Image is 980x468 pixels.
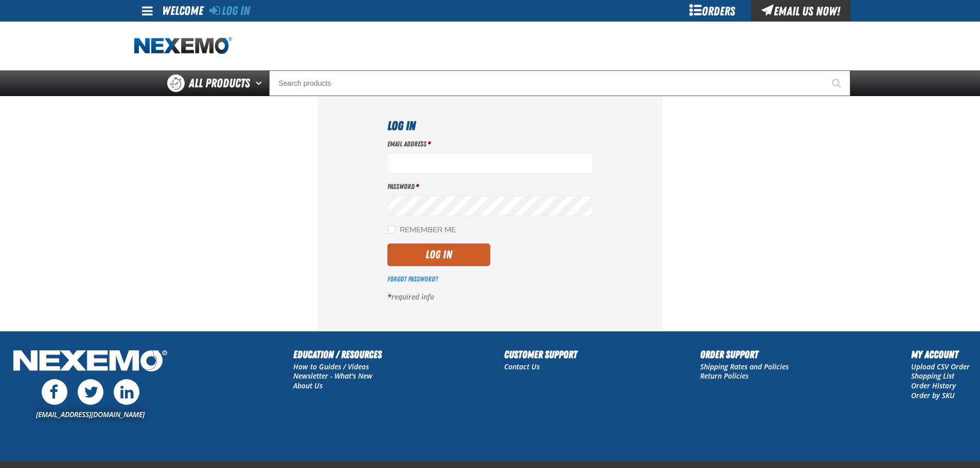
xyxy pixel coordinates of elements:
[293,362,369,371] a: How to Guides / Videos
[504,362,540,371] a: Contact Us
[700,362,789,371] a: Shipping Rates and Policies
[700,347,789,362] h2: Order Support
[504,347,577,362] h2: Customer Support
[387,117,593,135] h1: Log In
[387,226,456,235] label: Remember Me
[134,37,232,55] a: Home
[293,381,323,390] a: About Us
[293,347,382,362] h2: Education / Resources
[189,74,250,92] span: All Products
[911,347,970,362] h2: My Account
[387,244,490,266] button: Log In
[10,347,170,377] img: Nexemo Logo
[36,409,145,419] a: [EMAIL_ADDRESS][DOMAIN_NAME]
[825,70,850,96] button: Start Searching
[387,226,396,234] input: Remember Me
[911,390,955,400] a: Order by SKU
[134,37,232,55] img: Nexemo logo
[911,381,956,390] a: Order History
[387,182,593,192] label: Password
[269,70,850,96] input: Search
[387,275,438,283] a: Forgot Password?
[387,292,593,302] p: required info
[252,70,269,96] button: Open All Products pages
[209,4,250,18] a: Log In
[700,371,749,381] a: Return Policies
[911,362,970,371] a: Upload CSV Order
[911,371,954,381] a: Shopping List
[387,139,593,149] label: Email Address
[293,371,372,381] a: Newsletter - What's New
